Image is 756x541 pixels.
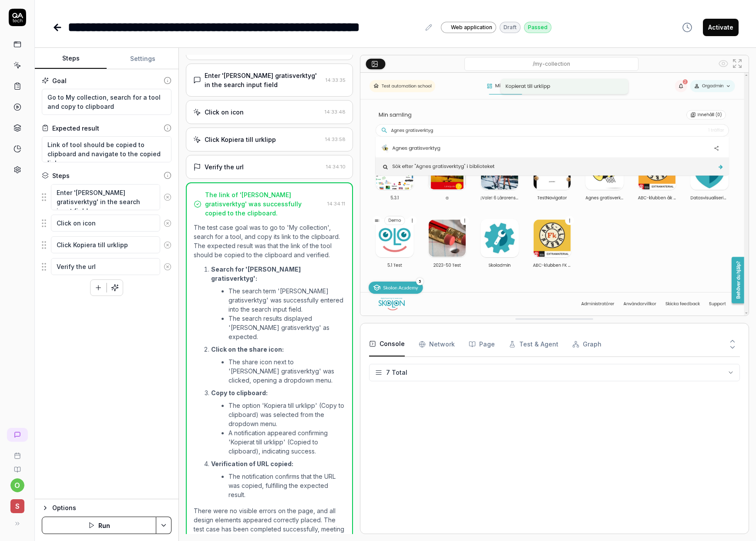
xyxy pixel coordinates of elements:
span: S [10,499,24,513]
button: Remove step [160,215,175,232]
div: Draft [500,22,521,33]
div: Goal [52,76,67,85]
div: Suggestions [42,184,171,211]
div: Passed [524,22,551,33]
button: Test & Agent [509,332,558,356]
div: The link of '[PERSON_NAME] gratisverktyg' was successfully copied to the clipboard. [205,190,323,218]
button: Remove step [160,236,175,254]
div: Suggestions [42,258,171,276]
div: Suggestions [42,236,171,254]
div: Enter '[PERSON_NAME] gratisverktyg' in the search input field [205,71,322,89]
button: Steps [35,48,107,69]
li: The search term '[PERSON_NAME] gratisverktyg' was successfully entered into the search input field. [228,286,345,314]
strong: Search for '[PERSON_NAME] gratisverktyg': [211,265,301,282]
a: Documentation [3,459,31,473]
div: Steps [52,171,70,180]
button: Graph [572,332,601,356]
button: Show all interative elements [716,57,730,71]
button: Network [419,332,455,356]
button: Page [469,332,495,356]
time: 14:34:10 [326,164,346,170]
p: The test case goal was to go to 'My collection', search for a tool, and copy its link to the clip... [194,223,345,259]
a: Web application [441,21,496,33]
div: Options [52,503,171,513]
div: Suggestions [42,214,171,232]
time: 14:33:58 [325,136,346,142]
li: The share icon next to '[PERSON_NAME] gratisverktyg' was clicked, opening a dropdown menu. [228,357,345,385]
li: A notification appeared confirming 'Kopierat till urklipp' (Copied to clipboard), indicating succ... [228,428,345,456]
time: 14:33:48 [325,109,346,115]
time: 14:34:11 [327,201,345,207]
button: Remove step [160,188,175,206]
button: Remove step [160,258,175,276]
button: Activate [703,19,739,36]
button: View version history [677,19,698,36]
div: Verify the url [205,162,244,171]
time: 14:33:35 [326,77,346,83]
strong: Click on the share icon: [211,346,284,353]
a: New conversation [7,428,28,442]
div: Expected result [52,124,99,133]
div: Click Kopiera till urklipp [205,135,276,144]
button: Settings [107,48,178,69]
img: Screenshot [360,73,749,316]
button: S [3,492,31,515]
li: The notification confirms that the URL was copied, fulfilling the expected result. [228,472,345,499]
span: Web application [451,24,492,31]
li: The option 'Kopiera till urklipp' (Copy to clipboard) was selected from the dropdown menu. [228,401,345,428]
li: The search results displayed '[PERSON_NAME] gratisverktyg' as expected. [228,314,345,341]
button: Open in full screen [730,57,744,71]
button: Options [42,503,171,513]
button: Console [369,332,405,356]
strong: Copy to clipboard: [211,389,268,397]
strong: Verification of URL copied: [211,460,293,467]
div: Click on icon [205,108,244,117]
button: Run [42,517,156,534]
a: Book a call with us [3,445,31,459]
button: o [10,478,24,492]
